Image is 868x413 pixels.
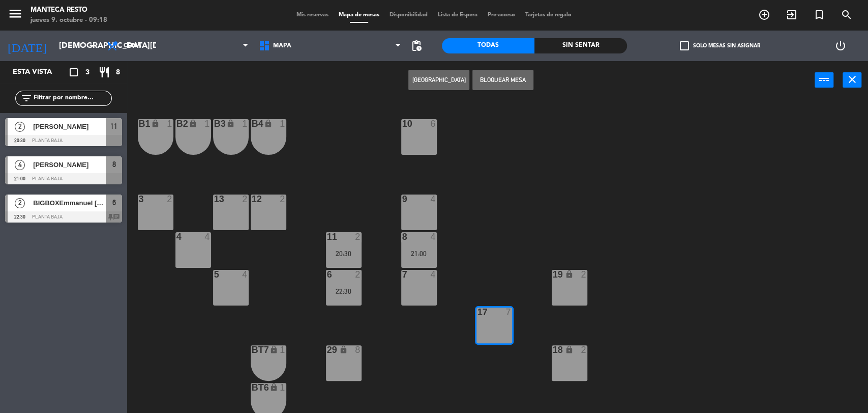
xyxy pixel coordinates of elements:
[565,270,574,279] i: lock
[5,66,73,78] div: Esta vista
[815,72,833,88] button: power_input
[834,40,846,52] i: power_settings_new
[483,12,520,18] span: Pre-acceso
[433,12,483,18] span: Lista de Espera
[176,232,177,241] div: 4
[326,250,362,257] div: 20:30
[31,5,107,15] div: Manteca Resto
[408,70,469,90] button: [GEOGRAPHIC_DATA]
[472,70,533,90] button: Bloquear Mesa
[384,12,433,18] span: Disponibilidad
[189,119,197,128] i: lock
[214,270,215,279] div: 5
[242,119,248,128] div: 1
[402,119,403,128] div: 10
[758,9,770,21] i: add_circle_outline
[270,383,278,392] i: lock
[33,93,111,104] input: Filtrar por nombre...
[124,42,141,49] span: Cena
[264,119,273,128] i: lock
[242,270,248,279] div: 4
[430,119,436,128] div: 6
[401,250,437,257] div: 21:00
[679,41,689,50] span: check_box_outline_blank
[280,345,286,354] div: 1
[442,38,534,53] div: Todas
[112,197,116,209] span: 6
[291,12,334,18] span: Mis reservas
[98,66,110,78] i: restaurant
[430,195,436,204] div: 4
[786,9,798,21] i: exit_to_app
[214,195,215,204] div: 13
[410,40,423,52] span: pending_actions
[110,120,117,132] span: 11
[402,270,403,279] div: 7
[15,160,25,170] span: 4
[112,158,116,171] span: 8
[520,12,577,18] span: Tarjetas de regalo
[355,345,361,354] div: 8
[679,41,760,50] label: Solo mesas sin asignar
[87,40,99,52] i: arrow_drop_down
[477,308,478,317] div: 17
[327,232,327,241] div: 11
[430,232,436,241] div: 4
[534,38,627,53] div: Sin sentar
[326,288,362,295] div: 22:30
[33,121,106,132] span: [PERSON_NAME]
[15,198,25,208] span: 2
[8,6,23,25] button: menu
[565,345,574,354] i: lock
[151,119,160,128] i: lock
[226,119,235,128] i: lock
[430,270,436,279] div: 4
[818,73,830,86] i: power_input
[270,345,278,354] i: lock
[204,119,211,128] div: 1
[280,383,286,392] div: 1
[176,119,177,128] div: B2
[813,9,825,21] i: turned_in_not
[214,119,215,128] div: B3
[843,72,861,88] button: close
[204,232,211,241] div: 4
[167,119,173,128] div: 1
[139,195,139,204] div: 3
[242,195,248,204] div: 2
[139,119,139,128] div: B1
[85,67,89,78] span: 3
[327,345,327,354] div: 29
[339,345,348,354] i: lock
[68,66,80,78] i: crop_square
[846,73,858,86] i: close
[581,270,587,279] div: 2
[33,159,106,170] span: [PERSON_NAME]
[15,122,25,132] span: 2
[327,270,327,279] div: 6
[355,270,361,279] div: 2
[280,195,286,204] div: 2
[402,195,403,204] div: 9
[31,15,107,25] div: jueves 9. octubre - 09:18
[402,232,403,241] div: 8
[167,195,173,204] div: 2
[280,119,286,128] div: 1
[20,92,33,104] i: filter_list
[334,12,384,18] span: Mapa de mesas
[8,6,23,21] i: menu
[355,232,361,241] div: 2
[581,345,587,354] div: 2
[33,198,106,208] span: BIGBOXEmmanuel [PERSON_NAME]
[273,42,291,49] span: MAPA
[841,9,853,21] i: search
[116,67,120,78] span: 8
[505,308,512,317] div: 7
